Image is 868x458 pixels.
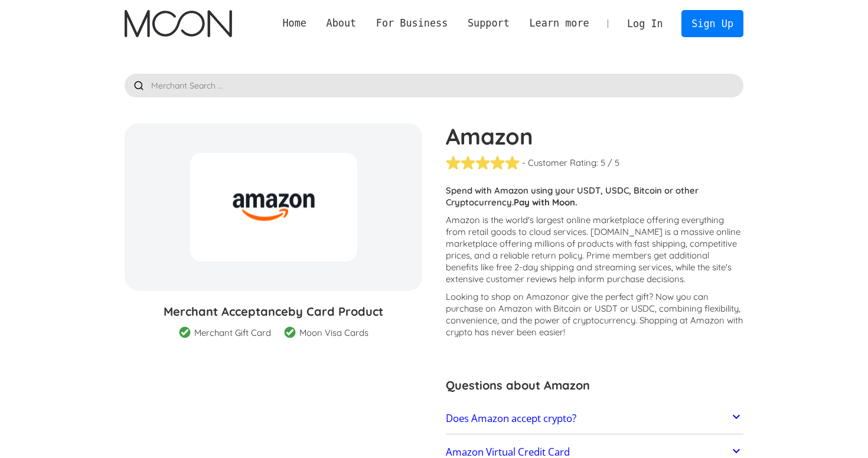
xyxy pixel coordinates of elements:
[446,446,570,458] h2: Amazon Virtual Credit Card
[288,304,383,319] span: by Card Product
[446,123,743,149] h1: Amazon
[125,303,422,320] h3: Merchant Acceptance
[601,157,605,169] div: 5
[681,10,743,37] a: Sign Up
[468,16,510,31] div: Support
[446,185,743,208] p: Spend with Amazon using your USDT, USDC, Bitcoin or other Cryptocurrency.
[446,413,576,424] h2: Does Amazon accept crypto?
[458,16,519,31] div: Support
[446,214,743,285] p: Amazon is the world's largest online marketplace offering everything from retail goods to cloud s...
[273,16,316,31] a: Home
[520,16,599,31] div: Learn more
[125,10,231,37] img: Moon Logo
[560,291,649,302] span: or give the perfect gift
[514,197,577,208] strong: Pay with Moon.
[376,16,448,31] div: For Business
[299,327,368,339] div: Moon Visa Cards
[529,16,589,31] div: Learn more
[366,16,458,31] div: For Business
[125,10,231,37] a: home
[617,11,673,37] a: Log In
[446,406,743,431] a: Does Amazon accept crypto?
[316,16,366,31] div: About
[608,157,619,169] div: / 5
[327,16,357,31] div: About
[522,157,598,169] div: - Customer Rating:
[194,327,271,339] div: Merchant Gift Card
[446,291,743,338] p: Looking to shop on Amazon ? Now you can purchase on Amazon with Bitcoin or USDT or USDC, combinin...
[446,377,743,394] h3: Questions about Amazon
[125,74,743,97] input: Merchant Search ...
